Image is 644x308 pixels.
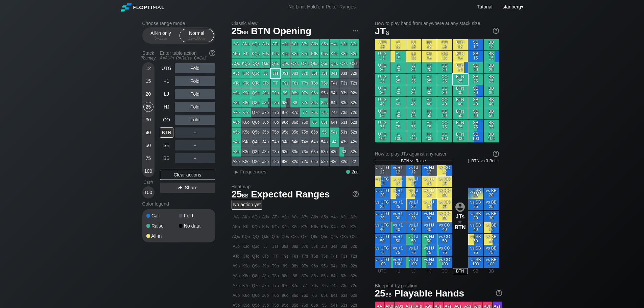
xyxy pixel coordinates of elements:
div: SB 25 [468,74,483,85]
div: SB 30 [468,85,483,96]
div: 100 [143,166,153,176]
div: A8s [290,39,300,49]
div: Q3s [339,59,349,68]
div: 97s [300,88,310,98]
div: +1 [160,76,173,86]
div: BB 40 [484,97,499,108]
div: 82s [349,98,359,108]
div: Q2o [251,157,261,166]
div: 98o [281,98,290,108]
div: All-in only [145,29,176,42]
div: T5s [320,78,329,88]
div: CO [160,115,173,125]
div: 84o [290,137,300,147]
span: JT [375,26,389,36]
div: 62s [349,118,359,127]
div: UTG 40 [375,97,390,108]
div: 96o [281,118,290,127]
div: LJ [160,89,173,99]
div: HJ 40 [422,97,437,108]
div: LJ 25 [406,74,421,85]
div: JTo [261,78,270,88]
div: UTG 75 [375,120,390,131]
div: LJ 20 [406,62,421,73]
div: 44 [330,137,339,147]
div: Fold [179,213,211,218]
div: UTG 50 [375,108,390,119]
div: A9o [232,88,241,98]
div: J2s [349,69,359,78]
div: A7s [300,39,310,49]
div: T4s [330,78,339,88]
div: LJ 50 [406,108,421,119]
div: Q7o [251,108,261,117]
div: Normal [181,29,212,42]
div: BTN 75 [453,120,468,131]
div: +1 20 [390,62,406,73]
div: ＋ [175,127,215,138]
div: BTN 20 [453,62,468,73]
div: CO 40 [437,97,452,108]
div: HJ 100 [422,131,437,142]
div: SB 75 [468,120,483,131]
div: T5o [271,127,280,137]
div: 85s [320,98,329,108]
div: Q2s [349,59,359,68]
div: No Limit Hold’em Poker Ranges [278,4,366,11]
span: bb [242,28,248,35]
div: BB 30 [484,85,499,96]
div: BTN 25 [453,74,468,85]
div: Call [146,213,179,218]
div: K4s [330,49,339,58]
div: T2o [271,157,280,166]
div: +1 100 [390,131,406,142]
div: 33 [339,147,349,157]
div: BTN 100 [453,131,468,142]
div: A9s [281,39,290,49]
div: T9o [271,88,280,98]
div: LJ 12 [406,39,421,50]
div: A4o [232,137,241,147]
div: A4s [330,39,339,49]
div: Q4o [251,137,261,147]
div: SB 100 [468,131,483,142]
img: help.32db89a4.svg [492,27,500,34]
div: A2o [232,157,241,166]
div: 20 [143,89,153,99]
div: K9o [241,88,251,98]
div: LJ 15 [406,51,421,62]
div: J4s [330,69,339,78]
div: QJs [261,59,270,68]
div: Q8o [251,98,261,108]
div: K3o [241,147,251,157]
div: 76s [310,108,319,117]
div: 98s [290,88,300,98]
div: 15 [143,76,153,86]
div: Tourney [140,56,157,61]
div: +1 50 [390,108,406,119]
div: 53s [339,127,349,137]
div: K6s [310,49,319,58]
div: J4o [261,137,270,147]
div: J6o [261,118,270,127]
div: SB [160,140,173,150]
span: BTN Opening [250,26,312,37]
a: Tutorial [477,4,492,9]
div: K8s [290,49,300,58]
div: Q8s [290,59,300,68]
div: ATs [271,39,280,49]
div: QTs [271,59,280,68]
div: HJ 12 [422,39,437,50]
div: 12 – 100 [183,36,211,41]
div: Q9o [251,88,261,98]
div: Q5s [320,59,329,68]
div: KJo [241,69,251,78]
div: ＋ [175,153,215,163]
div: HJ 30 [422,85,437,96]
div: 72s [349,108,359,117]
div: HJ 75 [422,120,437,131]
div: BB 12 [484,39,499,50]
div: BTN 15 [453,51,468,62]
div: T7o [271,108,280,117]
div: 97o [281,108,290,117]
